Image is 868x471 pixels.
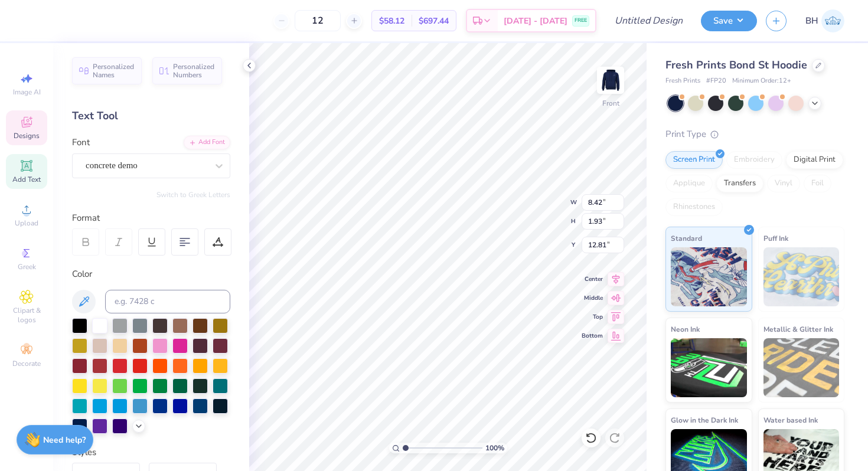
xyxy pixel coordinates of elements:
[805,14,818,28] span: BH
[485,443,504,453] span: 100 %
[671,247,747,306] img: Standard
[18,262,36,272] span: Greek
[732,76,791,86] span: Minimum Order: 12 +
[72,211,231,225] div: Format
[763,232,788,244] span: Puff Ink
[12,359,41,368] span: Decorate
[671,323,700,335] span: Neon Ink
[14,131,40,140] span: Designs
[105,290,230,313] input: e.g. 7428 c
[379,15,404,27] span: $58.12
[665,127,844,141] div: Print Type
[575,17,587,25] span: FREE
[821,9,844,32] img: Bella Henkels
[156,190,230,199] button: Switch to Greek Letters
[184,136,230,149] div: Add Font
[665,198,723,216] div: Rhinestones
[419,15,449,27] span: $697.44
[763,338,840,397] img: Metallic & Glitter Ink
[582,332,603,340] span: Bottom
[726,151,782,169] div: Embroidery
[582,294,603,302] span: Middle
[805,9,844,32] a: BH
[43,434,86,446] strong: Need help?
[665,151,723,169] div: Screen Print
[72,108,230,124] div: Text Tool
[15,218,38,228] span: Upload
[786,151,843,169] div: Digital Print
[671,338,747,397] img: Neon Ink
[602,98,619,109] div: Front
[72,446,230,459] div: Styles
[582,313,603,321] span: Top
[582,275,603,283] span: Center
[671,232,702,244] span: Standard
[93,63,135,79] span: Personalized Names
[173,63,215,79] span: Personalized Numbers
[72,136,90,149] label: Font
[72,267,230,281] div: Color
[716,175,763,192] div: Transfers
[763,247,840,306] img: Puff Ink
[599,68,622,92] img: Front
[295,10,341,31] input: – –
[665,175,713,192] div: Applique
[804,175,831,192] div: Foil
[665,58,807,72] span: Fresh Prints Bond St Hoodie
[706,76,726,86] span: # FP20
[701,11,757,31] button: Save
[13,87,41,97] span: Image AI
[763,414,818,426] span: Water based Ink
[605,9,692,32] input: Untitled Design
[665,76,700,86] span: Fresh Prints
[767,175,800,192] div: Vinyl
[504,15,567,27] span: [DATE] - [DATE]
[763,323,833,335] span: Metallic & Glitter Ink
[6,306,47,325] span: Clipart & logos
[12,175,41,184] span: Add Text
[671,414,738,426] span: Glow in the Dark Ink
